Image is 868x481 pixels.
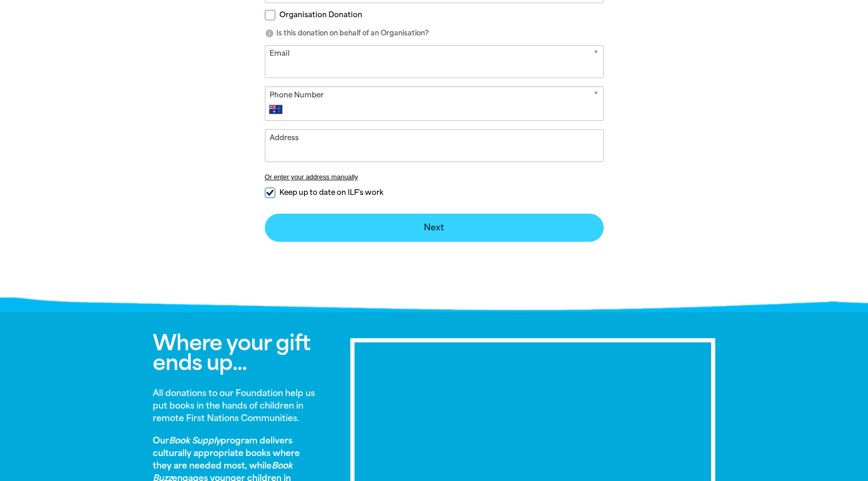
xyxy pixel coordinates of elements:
[153,330,310,375] span: Where your gift ends up...
[169,436,221,446] em: Book Supply
[265,29,274,38] i: info
[279,10,362,20] span: Organisation Donation
[265,173,604,181] button: Or enter your address manually
[265,188,275,198] input: Keep up to date on ILF's work
[265,10,275,20] input: Organisation Donation
[153,388,315,423] strong: All donations to our Foundation help us put books in the hands of children in remote First Nation...
[265,28,604,39] p: Is this donation on behalf of an Organisation?
[594,90,598,103] i: Required
[265,214,604,242] button: Next
[279,188,383,198] span: Keep up to date on ILF's work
